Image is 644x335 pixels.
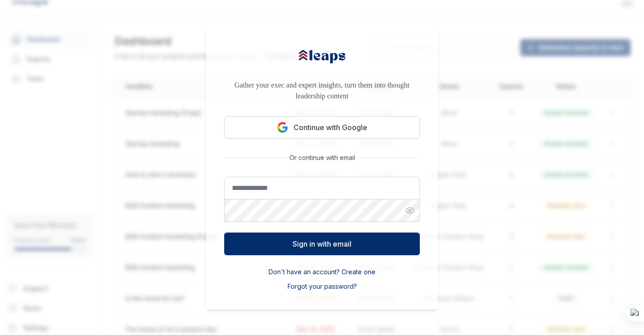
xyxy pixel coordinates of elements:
button: Continue with Google [224,116,420,139]
button: Sign in with email [224,233,420,255]
span: Or continue with email [286,153,359,162]
img: Google logo [277,122,288,133]
button: Don't have an account? Create one [269,267,375,277]
button: Forgot your password? [288,282,357,291]
img: Leaps [297,44,347,69]
p: Gather your exec and expert insights, turn them into thought leadership content [224,80,420,102]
